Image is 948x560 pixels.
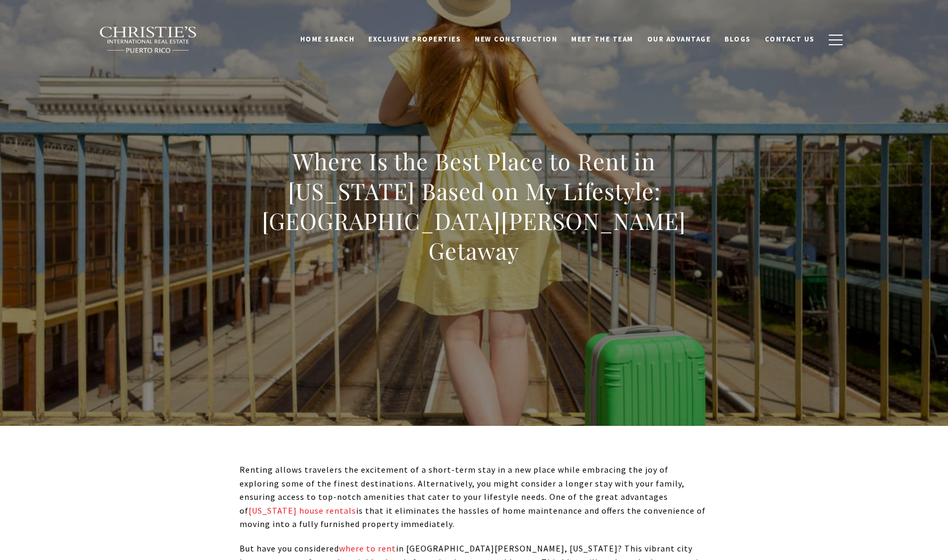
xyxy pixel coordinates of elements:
[339,543,396,554] a: where to rent
[249,505,356,516] a: [US_STATE] house rentals
[293,29,362,50] a: Home Search
[640,29,718,50] a: Our Advantage
[361,29,468,50] a: Exclusive Properties
[765,35,815,44] span: Contact Us
[724,35,751,44] span: Blogs
[564,29,640,50] a: Meet the Team
[240,464,706,529] span: Renting allows travelers the excitement of a short-term stay in a new place while embracing the j...
[368,35,461,44] span: Exclusive Properties
[99,26,198,54] img: Christie's International Real Estate black text logo
[647,35,711,44] span: Our Advantage
[718,29,758,50] a: Blogs
[240,146,709,266] h1: Where Is the Best Place to Rent in [US_STATE] Based on My Lifestyle: [GEOGRAPHIC_DATA][PERSON_NAM...
[475,35,557,44] span: New Construction
[468,29,564,50] a: New Construction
